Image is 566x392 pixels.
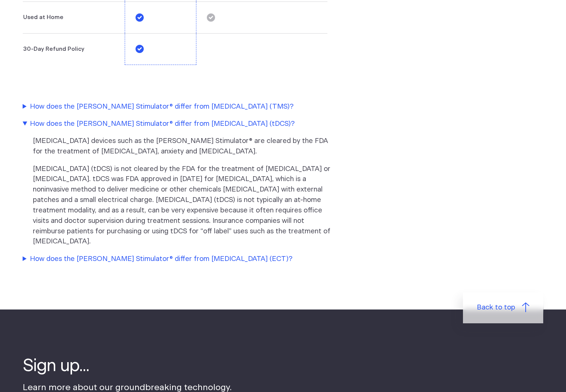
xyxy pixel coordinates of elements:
[477,302,515,313] span: Back to top
[33,136,338,157] p: [MEDICAL_DATA] devices such as the [PERSON_NAME] Stimulator® are cleared by the FDA for the treat...
[23,254,336,264] summary: How does the [PERSON_NAME] Stimulator® differ from [MEDICAL_DATA] (ECT)?
[463,292,544,324] a: Back to top
[23,33,125,65] th: 30-Day Refund Policy
[23,1,125,33] th: Used at Home
[23,119,336,129] summary: How does the [PERSON_NAME] Stimulator® differ from [MEDICAL_DATA] (tDCS)?
[23,102,336,112] summary: How does the [PERSON_NAME] Stimulator® differ from [MEDICAL_DATA] (TMS)?
[23,355,232,378] h4: Sign up...
[33,164,338,247] p: [MEDICAL_DATA] (tDCS) is not cleared by the FDA for the treatment of [MEDICAL_DATA] or [MEDICAL_D...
